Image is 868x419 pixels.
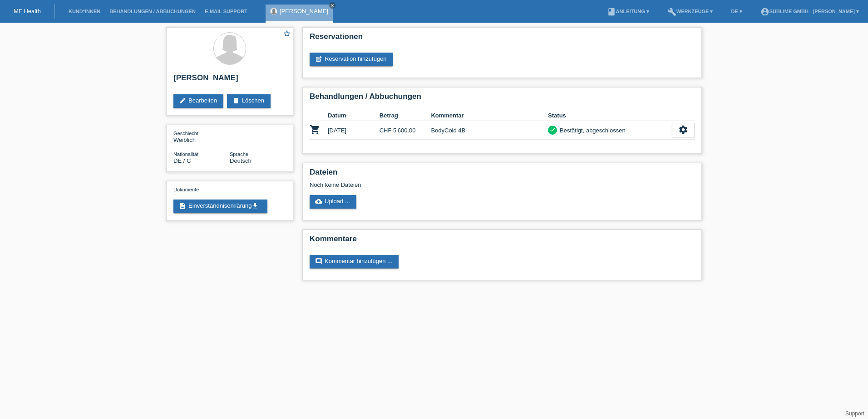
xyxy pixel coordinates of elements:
[756,9,863,14] a: account_circleSublime GmbH - [PERSON_NAME] ▾
[283,29,291,39] a: star_border
[310,32,695,46] h2: Reservationen
[330,3,335,8] i: close
[663,9,718,14] a: buildWerkzeuge ▾
[200,9,252,14] a: E-Mail Support
[179,97,186,104] i: edit
[310,124,321,135] i: POSP00026487
[173,200,267,213] a: descriptionEinverständniserklärungget_app
[310,168,695,181] h2: Dateien
[315,198,322,205] i: cloud_upload
[173,130,230,143] div: Weiblich
[173,157,191,164] span: Deutschland / C / 24.03.2008
[310,195,356,209] a: cloud_uploadUpload ...
[328,110,380,121] th: Datum
[173,187,199,192] span: Dokumente
[315,55,322,63] i: post_add
[310,234,695,248] h2: Kommentare
[310,92,695,106] h2: Behandlungen / Abbuchungen
[232,97,240,104] i: delete
[607,7,616,16] i: book
[549,127,556,133] i: check
[328,121,380,140] td: [DATE]
[380,110,431,121] th: Betrag
[230,157,252,164] span: Deutsch
[315,258,322,265] i: comment
[173,151,198,157] span: Nationalität
[602,9,654,14] a: bookAnleitung ▾
[380,121,431,140] td: CHF 5'600.00
[329,2,335,9] a: close
[105,9,200,14] a: Behandlungen / Abbuchungen
[64,9,105,14] a: Kund*innen
[252,202,259,209] i: get_app
[310,255,399,268] a: commentKommentar hinzufügen ...
[310,53,393,66] a: post_addReservation hinzufügen
[548,110,672,121] th: Status
[845,410,864,417] a: Support
[283,29,291,38] i: star_border
[14,8,41,15] a: MF Health
[179,202,186,209] i: description
[280,8,328,15] a: [PERSON_NAME]
[173,73,286,87] h2: [PERSON_NAME]
[557,126,626,135] div: Bestätigt, abgeschlossen
[173,94,223,108] a: editBearbeiten
[227,94,271,108] a: deleteLöschen
[678,125,688,135] i: settings
[173,131,198,136] span: Geschlecht
[310,181,587,188] div: Noch keine Dateien
[431,121,548,140] td: BodyCold 4B
[667,7,676,16] i: build
[760,7,769,16] i: account_circle
[726,9,746,14] a: DE ▾
[431,110,548,121] th: Kommentar
[230,151,248,157] span: Sprache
